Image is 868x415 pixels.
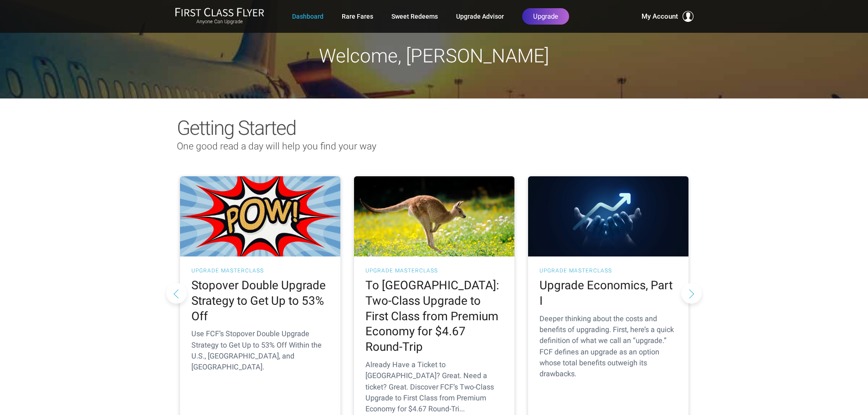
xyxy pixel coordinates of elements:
[175,7,264,26] a: First Class FlyerAnyone Can Upgrade
[539,278,677,309] h2: Upgrade Economics, Part I
[319,45,549,67] span: Welcome, [PERSON_NAME]
[365,268,503,273] h3: UPGRADE MASTERCLASS
[166,283,187,303] button: Previous slide
[292,8,324,25] a: Dashboard
[391,8,438,25] a: Sweet Redeems
[365,359,503,415] p: Already Have a Ticket to [GEOGRAPHIC_DATA]? Great. Need a ticket? Great. Discover FCF’s Two-Class...
[175,7,264,17] img: First Class Flyer
[365,278,503,355] h2: To [GEOGRAPHIC_DATA]: Two-Class Upgrade to First Class from Premium Economy for $4.67 Round-Trip
[177,116,296,140] span: Getting Started
[175,19,264,25] small: Anyone Can Upgrade
[177,141,376,152] span: One good read a day will help you find your way
[191,278,329,324] h2: Stopover Double Upgrade Strategy to Get Up to 53% Off
[456,8,504,25] a: Upgrade Advisor
[642,11,678,22] span: My Account
[642,11,693,22] button: My Account
[191,328,329,373] p: Use FCF’s Stopover Double Upgrade Strategy to Get Up to 53% Off Within the U.S., [GEOGRAPHIC_DATA...
[539,313,677,380] p: Deeper thinking about the costs and benefits of upgrading. First, here’s a quick definition of wh...
[342,8,373,25] a: Rare Fares
[681,283,702,303] button: Next slide
[539,268,677,273] h3: UPGRADE MASTERCLASS
[191,268,329,273] h3: UPGRADE MASTERCLASS
[522,8,569,25] a: Upgrade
